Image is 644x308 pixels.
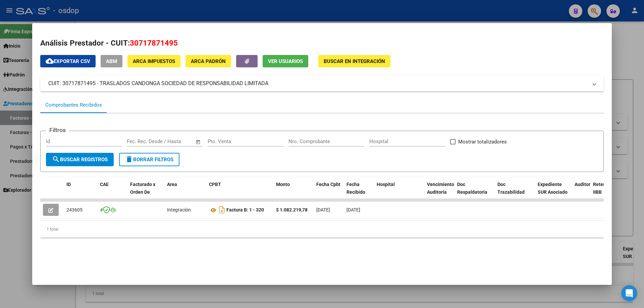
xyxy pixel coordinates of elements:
[593,182,615,195] span: Retencion IIBB
[427,182,454,195] span: Vencimiento Auditoría
[130,39,178,47] span: 30717871495
[276,207,308,212] strong: $ 1.082.219,78
[575,182,594,187] span: Auditoria
[40,55,96,67] button: Exportar CSV
[195,138,202,146] button: Open calendar
[164,177,206,207] datatable-header-cell: Area
[590,177,617,207] datatable-header-cell: Retencion IIBB
[127,55,180,67] button: ARCA Impuestos
[127,138,154,144] input: Fecha inicio
[46,58,90,64] span: Exportar CSV
[206,177,273,207] datatable-header-cell: CPBT
[318,55,390,67] button: Buscar en Integración
[64,177,97,207] datatable-header-cell: ID
[572,177,590,207] datatable-header-cell: Auditoria
[40,221,604,238] div: 1 total
[100,182,109,187] span: CAE
[106,58,117,64] span: ABM
[535,177,572,207] datatable-header-cell: Expediente SUR Asociado
[66,182,71,187] span: ID
[119,153,179,166] button: Borrar Filtros
[424,177,454,207] datatable-header-cell: Vencimiento Auditoría
[538,182,568,195] span: Expediente SUR Asociado
[40,38,604,49] h2: Análisis Prestador - CUIT:
[346,207,360,212] span: [DATE]
[276,182,290,187] span: Monto
[497,182,525,195] span: Doc Trazabilidad
[46,153,114,166] button: Buscar Registros
[454,177,495,207] datatable-header-cell: Doc Respaldatoria
[263,55,308,67] button: Ver Usuarios
[316,207,330,212] span: [DATE]
[495,177,535,207] datatable-header-cell: Doc Trazabilidad
[45,101,102,109] div: Comprobantes Recibidos
[209,182,221,187] span: CPBT
[167,182,177,187] span: Area
[458,138,507,146] span: Mostrar totalizadores
[101,55,122,67] button: ABM
[226,207,264,213] strong: Factura B: 1 - 320
[40,75,604,91] mat-expansion-panel-header: CUIT: 30717871495 - TRASLADOS CANDONGA SOCIEDAD DE RESPONSABILIDAD LIMITADA
[46,57,54,65] mat-icon: cloud_download
[314,177,344,207] datatable-header-cell: Fecha Cpbt
[133,58,175,64] span: ARCA Impuestos
[125,155,133,163] mat-icon: delete
[324,58,385,64] span: Buscar en Integración
[268,58,303,64] span: Ver Usuarios
[374,177,424,207] datatable-header-cell: Hospital
[97,177,127,207] datatable-header-cell: CAE
[46,126,69,134] h3: Filtros
[160,138,193,144] input: Fecha fin
[130,182,155,195] span: Facturado x Orden De
[191,58,226,64] span: ARCA Padrón
[377,182,395,187] span: Hospital
[167,207,191,212] span: Integración
[127,177,164,207] datatable-header-cell: Facturado x Orden De
[457,182,487,195] span: Doc Respaldatoria
[52,155,60,163] mat-icon: search
[621,285,637,301] div: Open Intercom Messenger
[125,157,173,163] span: Borrar Filtros
[273,177,314,207] datatable-header-cell: Monto
[48,79,588,87] mat-panel-title: CUIT: 30717871495 - TRASLADOS CANDONGA SOCIEDAD DE RESPONSABILIDAD LIMITADA
[66,207,83,212] span: 243605
[52,157,108,163] span: Buscar Registros
[316,182,340,187] span: Fecha Cpbt
[185,55,231,67] button: ARCA Padrón
[218,204,226,215] i: Descargar documento
[346,182,365,195] span: Fecha Recibido
[344,177,374,207] datatable-header-cell: Fecha Recibido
